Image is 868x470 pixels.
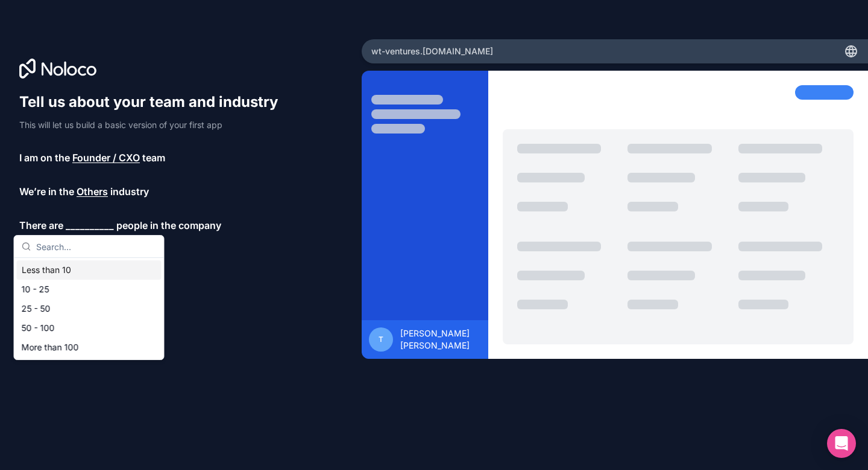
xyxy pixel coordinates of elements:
[116,218,221,233] span: people in the company
[379,335,383,344] span: T
[110,184,149,199] span: industry
[827,429,856,458] div: Open Intercom Messenger
[19,218,63,233] span: There are
[77,184,108,199] span: Others
[371,45,493,57] span: wt-ventures .[DOMAIN_NAME]
[19,92,289,112] h1: Tell us about your team and industry
[17,338,162,357] div: More than 100
[142,150,165,165] span: team
[19,150,70,165] span: I am on the
[17,280,162,299] div: 10 - 25
[14,258,164,359] div: Suggestions
[72,150,140,165] span: Founder / CXO
[17,260,162,280] div: Less than 10
[19,184,74,199] span: We’re in the
[400,327,481,352] span: [PERSON_NAME] [PERSON_NAME]
[17,318,162,338] div: 50 - 100
[66,218,114,233] span: __________
[19,119,289,131] p: This will let us build a basic version of your first app
[36,236,157,257] input: Search...
[17,299,162,318] div: 25 - 50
